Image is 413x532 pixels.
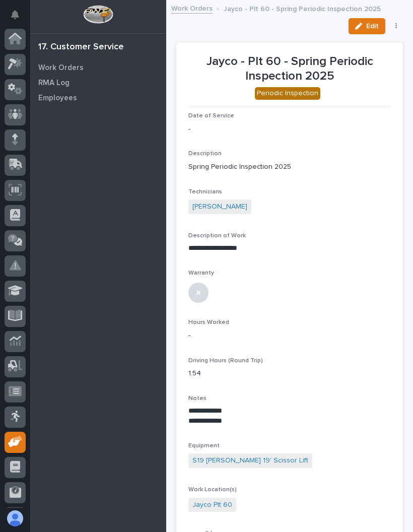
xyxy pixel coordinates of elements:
[171,2,213,14] a: Work Orders
[188,162,391,172] p: Spring Periodic Inspection 2025
[188,395,206,402] span: Notes
[30,90,166,105] a: Employees
[30,60,166,75] a: Work Orders
[188,151,222,157] span: Description
[188,124,391,135] p: -
[188,270,214,276] span: Warranty
[366,22,379,31] span: Edit
[188,368,391,379] p: 1.54
[83,5,113,24] img: Workspace Logo
[224,3,381,14] p: Jayco - Plt 60 - Spring Periodic Inspection 2025
[188,233,246,239] span: Description of Work
[5,4,26,25] button: Notifications
[38,94,77,103] p: Employees
[188,189,222,195] span: Technicians
[188,54,391,84] p: Jayco - Plt 60 - Spring Periodic Inspection 2025
[192,455,308,466] a: S19 [PERSON_NAME] 19' Scissor Lift
[13,10,26,26] div: Notifications
[188,113,234,119] span: Date of Service
[30,75,166,90] a: RMA Log
[192,500,232,510] a: Jayco Plt 60
[188,443,220,449] span: Equipment
[38,63,84,73] p: Work Orders
[349,18,385,34] button: Edit
[188,330,391,341] p: -
[188,358,263,364] span: Driving Hours (Round Trip)
[188,319,229,325] span: Hours Worked
[5,508,26,529] button: users-avatar
[38,79,70,88] p: RMA Log
[255,87,320,100] div: Periodic Inspection
[192,202,247,212] a: [PERSON_NAME]
[38,42,124,53] div: 17. Customer Service
[188,487,237,493] span: Work Location(s)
